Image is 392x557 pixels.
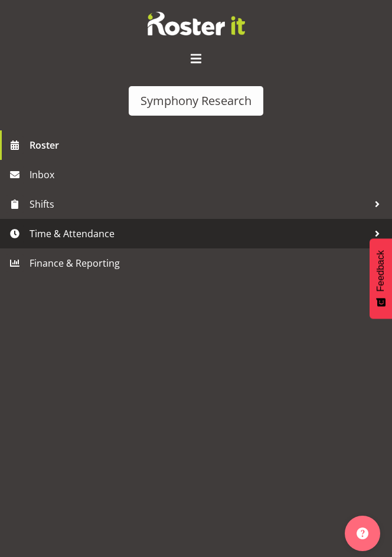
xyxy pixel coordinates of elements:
[30,195,368,213] span: Shifts
[30,225,368,243] span: Time & Attendance
[30,254,368,272] span: Finance & Reporting
[357,527,368,539] img: help-xxl-2.png
[30,166,386,184] span: Inbox
[148,12,245,35] img: Rosterit website logo
[141,92,251,110] div: Symphony Research
[370,238,392,319] button: Feedback - Show survey
[30,136,386,154] span: Roster
[375,250,386,291] span: Feedback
